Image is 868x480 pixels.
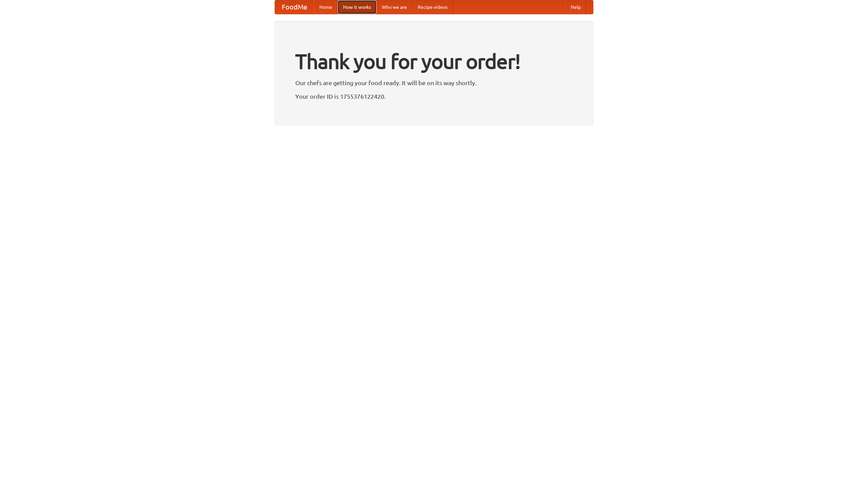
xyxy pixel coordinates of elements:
[295,78,573,88] p: Our chefs are getting your food ready. It will be on its way shortly.
[376,0,412,14] a: Who we are
[412,0,453,14] a: Recipe videos
[565,0,586,14] a: Help
[295,45,573,78] h1: Thank you for your order!
[338,0,376,14] a: How it works
[314,0,338,14] a: Home
[295,91,573,101] p: Your order ID is 1755376122420.
[275,0,314,14] a: FoodMe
